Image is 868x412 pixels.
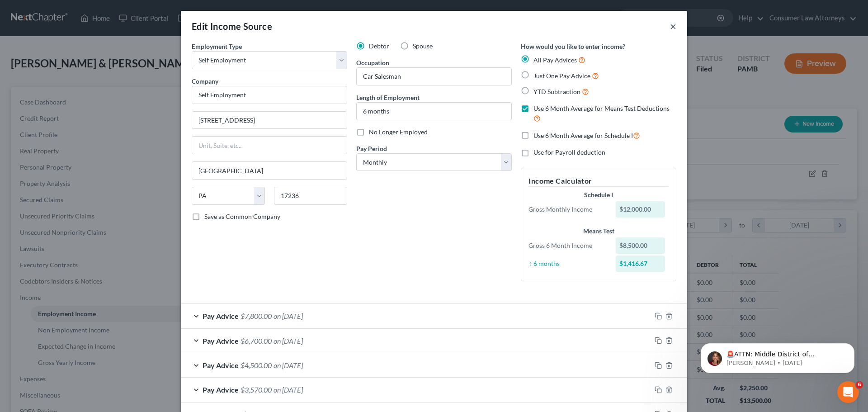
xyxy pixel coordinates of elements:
[616,237,665,254] div: $8,500.00
[204,213,280,220] span: Save as Common Company
[192,86,347,104] input: Search company by name...
[241,336,272,345] span: $6,700.00
[356,58,389,67] label: Occupation
[192,43,242,50] span: Employment Type
[528,190,669,199] div: Schedule I
[241,361,272,369] span: $4,500.00
[687,324,868,388] iframe: Intercom notifications message
[241,385,272,394] span: $3,570.00
[203,361,239,369] span: Pay Advice
[670,21,676,32] button: ×
[192,162,347,179] input: Enter city...
[274,385,303,394] span: on [DATE]
[616,256,665,272] div: $1,416.67
[533,148,605,156] span: Use for Payroll deduction
[524,241,611,250] div: Gross 6 Month Income
[524,205,611,214] div: Gross Monthly Income
[192,112,347,129] input: Enter address...
[274,312,303,320] span: on [DATE]
[203,336,239,345] span: Pay Advice
[528,175,669,187] h5: Income Calculator
[369,42,389,50] span: Debtor
[533,88,580,95] span: YTD Subtraction
[837,381,859,403] iframe: Intercom live chat
[356,93,420,102] label: Length of Employment
[413,42,433,50] span: Spouse
[533,72,590,80] span: Just One Pay Advice
[203,312,239,320] span: Pay Advice
[274,361,303,369] span: on [DATE]
[356,145,387,152] span: Pay Period
[533,104,670,112] span: Use 6 Month Average for Means Test Deductions
[357,103,511,120] input: ex: 2 years
[533,56,577,64] span: All Pay Advices
[192,77,218,85] span: Company
[524,259,611,268] div: ÷ 6 months
[369,128,428,136] span: No Longer Employed
[203,385,239,394] span: Pay Advice
[616,201,665,218] div: $12,000.00
[241,312,272,320] span: $7,800.00
[357,68,511,85] input: --
[528,227,669,236] div: Means Test
[533,132,633,139] span: Use 6 Month Average for Schedule I
[192,137,347,154] input: Unit, Suite, etc...
[274,336,303,345] span: on [DATE]
[274,187,347,205] input: Enter zip...
[856,381,863,388] span: 6
[192,20,272,33] div: Edit Income Source
[521,42,625,51] label: How would you like to enter income?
